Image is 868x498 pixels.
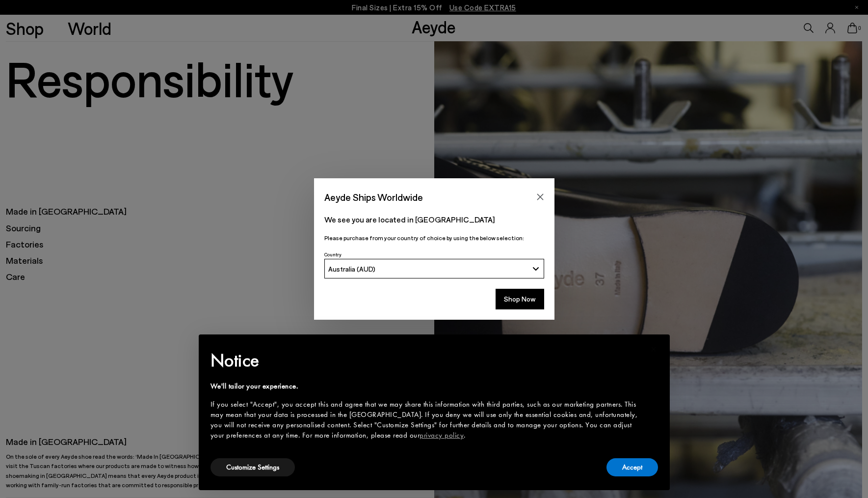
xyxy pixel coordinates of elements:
[496,289,544,309] button: Shop Now
[324,251,342,257] span: Country
[642,337,666,361] button: Close this notice
[324,214,544,225] p: We see you are located in [GEOGRAPHIC_DATA]
[328,265,375,273] span: Australia (AUD)
[533,190,548,204] button: Close
[210,381,642,391] div: We'll tailor your experience.
[210,458,295,476] button: Customize Settings
[324,233,544,243] p: Please purchase from your country of choice by using the below selection:
[606,458,658,476] button: Accept
[210,348,642,373] h2: Notice
[210,399,642,441] div: If you select "Accept", you accept this and agree that we may share this information with third p...
[324,189,423,206] span: Aeyde Ships Worldwide
[651,341,657,357] span: ×
[420,430,464,440] a: privacy policy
